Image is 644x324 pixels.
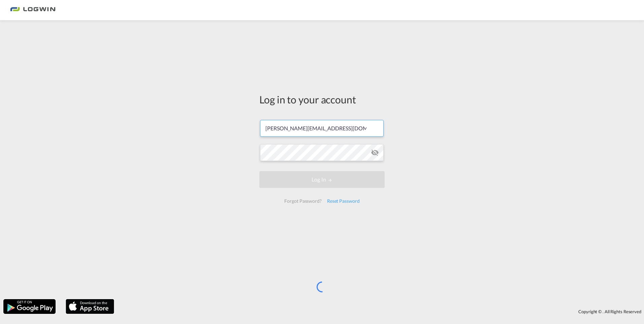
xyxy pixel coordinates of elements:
[118,306,644,317] div: Copyright © . All Rights Reserved
[371,149,379,157] md-icon: icon-eye-off
[259,92,385,106] div: Log in to your account
[259,171,385,188] button: LOGIN
[10,3,56,18] img: bc73a0e0d8c111efacd525e4c8ad7d32.png
[3,298,56,315] img: google.png
[65,298,115,315] img: apple.png
[324,195,362,207] div: Reset Password
[282,195,324,207] div: Forgot Password?
[260,120,384,137] input: Enter email/phone number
